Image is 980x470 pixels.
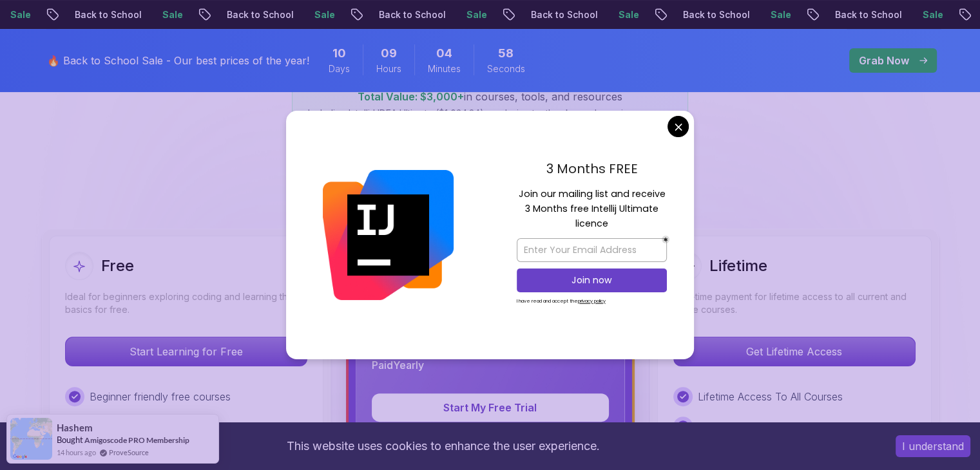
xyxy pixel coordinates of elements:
[47,53,309,68] p: 🔥 Back to School Sale - Our best prices of the year!
[487,62,525,75] span: Seconds
[109,447,149,458] a: ProveSource
[905,8,946,21] p: Sale
[10,418,52,460] img: provesource social proof notification image
[57,447,96,458] span: 14 hours ago
[428,62,461,75] span: Minutes
[381,44,397,62] span: 9 Hours
[709,256,767,276] h2: Lifetime
[65,345,307,358] a: Start Learning for Free
[498,44,514,62] span: 58 Seconds
[329,62,350,75] span: Days
[698,418,825,434] p: All Future Courses Included
[57,422,93,433] span: Hashem
[308,89,672,104] p: in courses, tools, and resources
[10,432,876,460] div: This website uses cookies to enhance the user experience.
[65,337,307,366] button: Start Learning for Free
[387,400,593,415] p: Start My Free Trial
[376,62,401,75] span: Hours
[600,8,642,21] p: Sale
[665,8,753,21] p: Back to School
[436,44,452,62] span: 4 Minutes
[66,337,307,366] p: Start Learning for Free
[361,8,448,21] p: Back to School
[101,256,134,276] h2: Free
[448,8,490,21] p: Sale
[372,393,609,422] button: Start My Free Trial
[673,345,916,358] a: Get Lifetime Access
[57,8,144,21] p: Back to School
[372,401,609,414] a: Start My Free Trial
[209,8,296,21] p: Back to School
[674,337,915,366] p: Get Lifetime Access
[84,435,189,445] a: Amigoscode PRO Membership
[673,290,916,316] p: One-time payment for lifetime access to all current and future courses.
[358,90,464,103] span: Total Value: $3,000+
[372,357,424,373] p: Paid Yearly
[513,8,600,21] p: Back to School
[817,8,905,21] p: Back to School
[308,107,672,120] p: Including IntelliJ IDEA Ultimate ($1,034.24), exclusive textbooks, and premium courses
[332,44,346,62] span: 10 Days
[90,389,231,404] p: Beginner friendly free courses
[65,290,307,316] p: Ideal for beginners exploring coding and learning the basics for free.
[698,389,843,404] p: Lifetime Access To All Courses
[296,8,338,21] p: Sale
[753,8,794,21] p: Sale
[673,337,916,366] button: Get Lifetime Access
[57,435,83,445] span: Bought
[896,435,970,457] button: Accept cookies
[144,8,186,21] p: Sale
[859,53,909,68] p: Grab Now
